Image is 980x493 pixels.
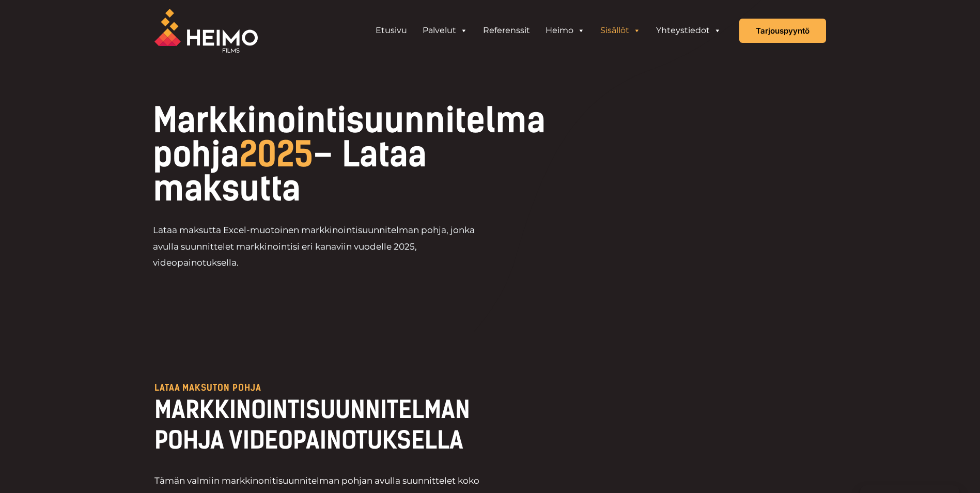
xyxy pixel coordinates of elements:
[368,20,415,41] a: Etusivu
[153,103,561,206] h1: Markkinointisuunnitelma pohja – Lataa maksutta
[153,222,490,271] p: Lataa maksutta Excel-muotoinen markkinointisuunnitelman pohja, jonka avulla suunnittelet markkino...
[739,19,826,43] a: Tarjouspyyntö
[239,134,313,175] span: 2025
[154,395,480,457] h2: MARKKINOINTISUUNNITELMAN POHJA VIDEOPAINOTUKSELLA
[538,20,593,41] a: Heimo
[593,20,648,41] a: Sisällöt
[475,20,538,41] a: Referenssit
[154,383,480,392] p: Lataa maksuton pohja
[363,20,734,41] aside: Header Widget 1
[415,20,475,41] a: Palvelut
[648,20,729,41] a: Yhteystiedot
[154,9,258,53] img: Heimo Filmsin logo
